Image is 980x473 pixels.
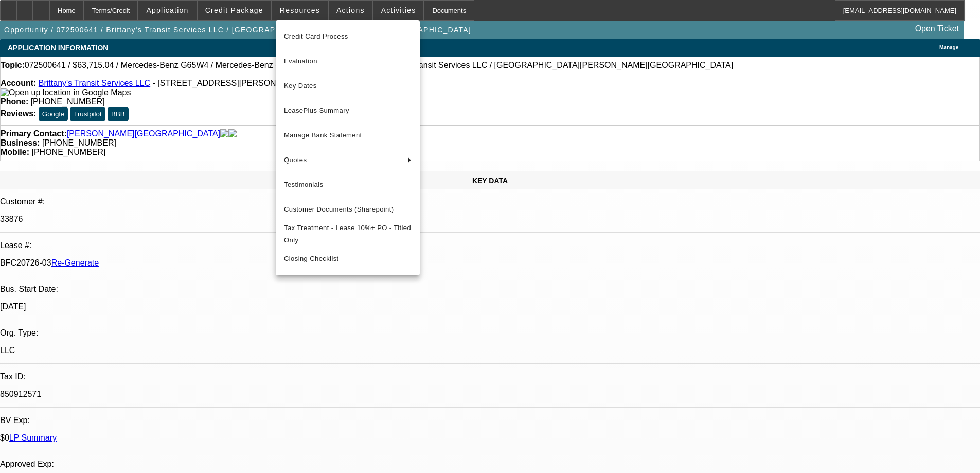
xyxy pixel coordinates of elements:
span: Quotes [284,154,399,166]
span: LeasePlus Summary [284,104,412,117]
span: Closing Checklist [284,255,339,262]
span: Key Dates [284,80,412,92]
span: Tax Treatment - Lease 10%+ PO - Titled Only [284,222,412,247]
span: Evaluation [284,55,412,67]
span: Manage Bank Statement [284,129,412,142]
span: Credit Card Process [284,30,412,43]
span: Customer Documents (Sharepoint) [284,203,412,216]
span: Testimonials [284,179,412,191]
